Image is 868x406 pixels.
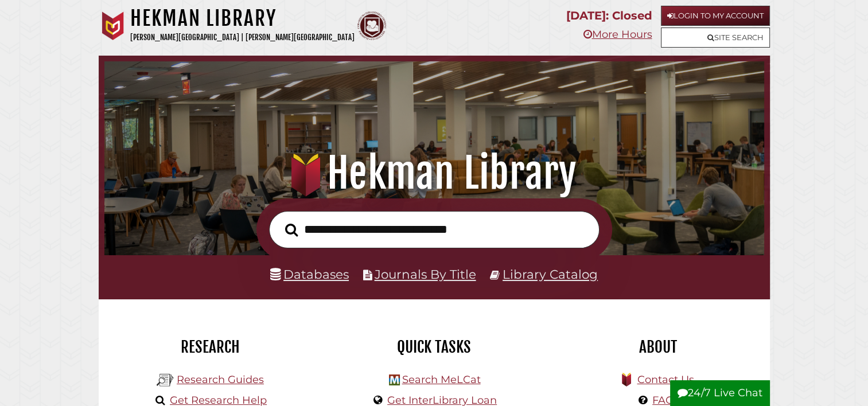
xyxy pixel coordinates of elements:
[285,222,298,236] i: Search
[389,374,400,385] img: Hekman Library Logo
[99,11,127,40] img: Calvin University
[357,11,386,40] img: Calvin Theological Seminary
[279,220,303,240] button: Search
[583,28,652,41] a: More Hours
[130,31,355,44] p: [PERSON_NAME][GEOGRAPHIC_DATA] | [PERSON_NAME][GEOGRAPHIC_DATA]
[157,372,174,389] img: Hekman Library Logo
[503,267,598,282] a: Library Catalog
[177,373,264,386] a: Research Guides
[661,6,770,26] a: Login to My Account
[331,337,538,357] h2: Quick Tasks
[107,337,314,357] h2: Research
[130,6,355,31] h1: Hekman Library
[661,28,770,48] a: Site Search
[117,148,751,198] h1: Hekman Library
[270,267,349,282] a: Databases
[637,373,694,386] a: Contact Us
[402,373,480,386] a: Search MeLCat
[375,267,476,282] a: Journals By Title
[566,6,652,26] p: [DATE]: Closed
[555,337,761,357] h2: About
